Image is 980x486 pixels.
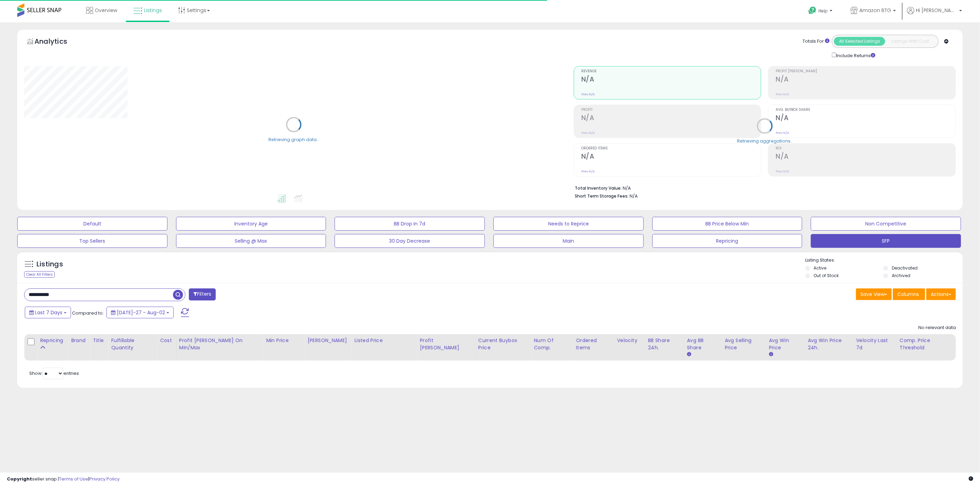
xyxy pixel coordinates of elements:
div: Ordered Items [576,337,611,351]
button: BB Drop in 7d [335,217,485,231]
div: Comp. Price Threshold [900,337,953,351]
div: Velocity [617,337,642,344]
span: Overview [95,7,117,14]
span: Amazon BTG [859,7,891,14]
label: Deactivated [892,265,918,271]
button: Needs to Reprice [493,217,644,231]
button: Save View [856,288,892,300]
th: The percentage added to the cost of goods (COGS) that forms the calculator for Min & Max prices. [176,334,263,361]
a: Hi [PERSON_NAME] [907,7,962,22]
div: Title [93,337,105,344]
div: Min Price [266,337,302,344]
span: [DATE]-27 - Aug-02 [117,309,165,316]
button: Listings With Cost [885,37,936,46]
button: Columns [893,288,925,300]
i: Get Help [808,6,817,15]
div: Num of Comp. [534,337,570,351]
span: Compared to: [72,310,104,316]
div: Retrieving graph data.. [268,136,319,142]
div: Velocity Last 7d [856,337,894,351]
button: 30 Day Decrease [335,234,485,248]
div: BB Share 24h. [648,337,681,351]
div: Current Buybox Price [478,337,528,351]
div: Fulfillable Quantity [111,337,154,351]
button: Last 7 Days [25,307,71,318]
h5: Listings [37,260,63,269]
button: Inventory Age [176,217,326,231]
div: Brand [71,337,87,344]
h5: Analytics [34,36,81,48]
button: Main [493,234,644,248]
button: Selling @ Max [176,234,326,248]
div: [PERSON_NAME] [307,337,348,344]
div: Cost [160,337,173,344]
span: Hi [PERSON_NAME] [916,7,957,14]
div: Retrieving aggregations.. [737,138,793,144]
div: No relevant data [918,325,956,331]
div: Include Returns [827,51,884,59]
label: Active [814,265,827,271]
button: Filters [189,288,216,300]
div: Avg Win Price 24h. [808,337,850,351]
span: Help [818,8,828,14]
div: Avg BB Share [687,337,719,351]
small: Avg BB Share. [687,351,691,358]
p: Listing States: [806,257,963,264]
button: Repricing [652,234,803,248]
label: Archived [892,273,910,278]
small: Avg Win Price. [769,351,773,358]
button: Default [17,217,167,231]
div: Repricing [40,337,65,344]
span: Listings [144,7,162,14]
div: Listed Price [354,337,414,344]
button: BB Price Below Min [652,217,803,231]
button: SFP [811,234,961,248]
div: Clear All Filters [24,271,55,278]
a: Help [803,1,839,22]
span: Show: entries [29,370,79,377]
label: Out of Stock [814,273,839,278]
div: Profit [PERSON_NAME] [420,337,472,351]
button: Actions [926,288,956,300]
div: Avg Win Price [769,337,802,351]
div: Profit [PERSON_NAME] on Min/Max [179,337,260,351]
button: All Selected Listings [834,37,885,46]
span: Last 7 Days [35,309,62,316]
button: Non Competitive [811,217,961,231]
button: Top Sellers [17,234,167,248]
div: Avg Selling Price [725,337,763,351]
button: [DATE]-27 - Aug-02 [106,307,174,318]
div: Totals For [803,38,829,45]
span: Columns [897,291,919,298]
